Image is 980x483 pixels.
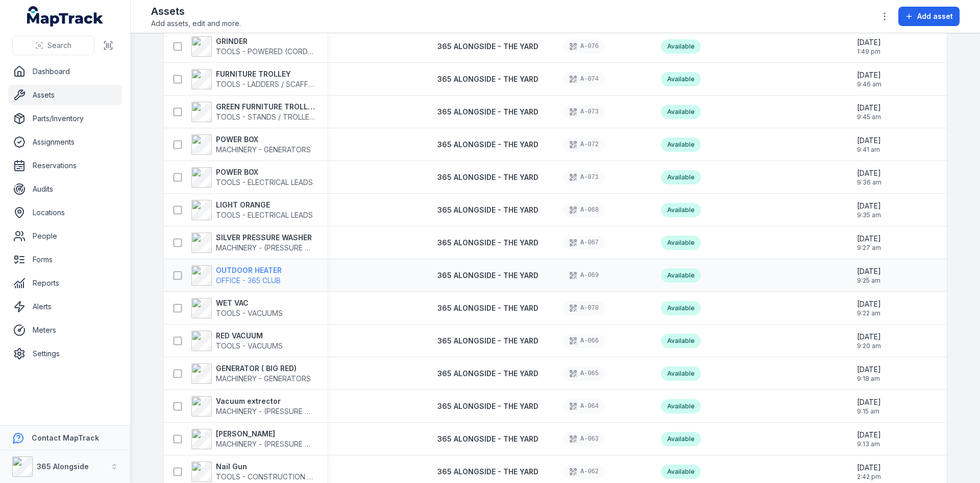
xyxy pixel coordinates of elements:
[917,11,953,21] span: Add asset
[191,265,282,286] a: OUTDOOR HEATEROFFICE - 365 CLUB
[563,203,605,217] div: A-068
[857,168,881,187] time: 10/8/2025, 9:36:52 AM
[563,105,605,119] div: A-073
[437,434,538,444] a: 365 ALONGSIDE - THE YARD
[437,41,538,52] a: 365 ALONGSIDE - THE YARD
[563,334,605,348] div: A-066
[216,396,315,406] strong: Vacuum extrector
[216,167,313,177] strong: POWER BOX
[661,465,701,479] div: Available
[437,205,538,214] span: 365 ALONGSIDE - THE YARD
[661,137,701,152] div: Available
[437,205,538,215] a: 365 ALONGSIDE - THE YARD
[216,462,315,472] strong: Nail Gun
[857,135,881,154] time: 10/8/2025, 9:41:32 AM
[563,399,605,413] div: A-064
[151,18,241,29] span: Add assets, edit and more.
[857,266,881,285] time: 10/8/2025, 9:25:25 AM
[437,271,538,280] span: 365 ALONGSIDE - THE YARD
[857,364,881,375] span: [DATE]
[857,103,881,121] time: 10/8/2025, 9:45:03 AM
[216,429,315,439] strong: [PERSON_NAME]
[191,233,315,253] a: SILVER PRESSURE WASHERMACHINERY - (PRESSURE WASHERS, LINE MARKER, JCB, ETC)
[857,375,881,383] span: 9:18 am
[216,233,315,243] strong: SILVER PRESSURE WASHER
[857,234,881,252] time: 10/8/2025, 9:27:21 AM
[661,170,701,185] div: Available
[563,268,605,283] div: A-069
[151,4,241,18] h2: Assets
[8,320,122,340] a: Meters
[563,465,605,479] div: A-062
[437,140,538,150] a: 365 ALONGSIDE - THE YARD
[191,331,283,351] a: RED VACUUMTOOLS - VACUUMS
[437,402,538,410] span: 365 ALONGSIDE - THE YARD
[661,39,701,54] div: Available
[437,238,538,247] span: 365 ALONGSIDE - THE YARD
[191,462,315,482] a: Nail GunTOOLS - CONSTRUCTION GENERAL (ACRO PROPS, HAND TOOLS, ETC)
[437,467,538,477] a: 365 ALONGSIDE - THE YARD
[27,6,104,27] a: MapTrack
[191,69,315,89] a: FURNITURE TROLLEYTOOLS - LADDERS / SCAFFOLDING
[857,463,881,473] span: [DATE]
[437,303,538,313] a: 365 ALONGSIDE - THE YARD
[857,332,881,350] time: 10/8/2025, 9:20:00 AM
[661,366,701,381] div: Available
[857,201,881,211] span: [DATE]
[857,266,881,277] span: [DATE]
[857,430,881,440] span: [DATE]
[563,137,605,152] div: A-072
[857,70,881,88] time: 10/8/2025, 9:46:59 AM
[857,113,881,121] span: 9:45 am
[437,369,538,379] a: 365 ALONGSIDE - THE YARD
[563,366,605,381] div: A-065
[216,145,311,154] span: MACHINERY - GENERATORS
[563,301,605,315] div: A-070
[437,369,538,378] span: 365 ALONGSIDE - THE YARD
[191,200,313,220] a: LIGHT ORANGETOOLS - ELECTRICAL LEADS
[216,102,315,112] strong: GREEN FURNITURE TROLLEY
[857,37,881,48] span: [DATE]
[857,168,881,178] span: [DATE]
[216,200,313,210] strong: LIGHT ORANGE
[8,249,122,270] a: Forms
[216,374,311,383] span: MACHINERY - GENERATORS
[437,173,538,181] span: 365 ALONGSIDE - THE YARD
[8,179,122,199] a: Audits
[857,48,881,56] span: 1:49 pm
[216,47,320,56] span: TOOLS - POWERED (CORDED)
[191,363,311,384] a: GENERATOR ( BIG RED)MACHINERY - GENERATORS
[8,108,122,129] a: Parts/Inventory
[857,397,881,416] time: 10/8/2025, 9:15:44 AM
[437,107,538,116] span: 365 ALONGSIDE - THE YARD
[857,37,881,56] time: 10/8/2025, 1:49:32 PM
[857,211,881,219] span: 9:35 am
[857,146,881,154] span: 9:41 am
[857,332,881,342] span: [DATE]
[8,155,122,176] a: Reservations
[857,178,881,187] span: 9:36 am
[661,399,701,413] div: Available
[437,270,538,281] a: 365 ALONGSIDE - THE YARD
[857,430,881,448] time: 10/8/2025, 9:13:22 AM
[216,440,427,448] span: MACHINERY - (PRESSURE WASHERS, LINE MARKER, JCB, ETC)
[437,434,538,443] span: 365 ALONGSIDE - THE YARD
[8,273,122,293] a: Reports
[857,244,881,252] span: 9:27 am
[37,462,89,471] strong: 365 Alongside
[857,201,881,219] time: 10/8/2025, 9:35:20 AM
[437,74,538,84] a: 365 ALONGSIDE - THE YARD
[857,364,881,383] time: 10/8/2025, 9:18:14 AM
[216,80,334,88] span: TOOLS - LADDERS / SCAFFOLDING
[216,298,283,308] strong: WET VAC
[216,69,315,79] strong: FURNITURE TROLLEY
[563,72,605,86] div: A-074
[8,202,122,223] a: Locations
[661,203,701,217] div: Available
[857,135,881,146] span: [DATE]
[563,432,605,446] div: A-063
[437,304,538,312] span: 365 ALONGSIDE - THE YARD
[437,140,538,149] span: 365 ALONGSIDE - THE YARD
[857,309,881,317] span: 9:22 am
[12,36,94,55] button: Search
